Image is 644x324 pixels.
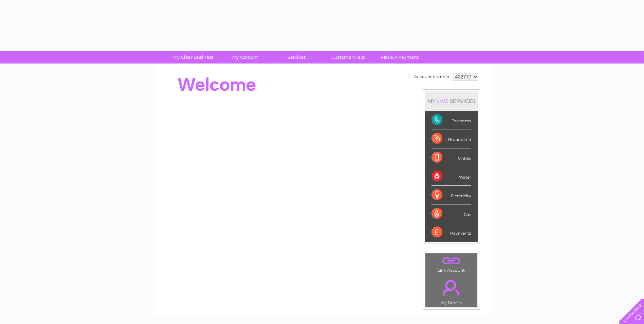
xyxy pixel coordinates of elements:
div: Telecoms [431,111,471,129]
div: Mobile [431,148,471,167]
td: My Details [425,274,478,307]
td: Link Account [425,253,478,274]
div: Broadband [431,129,471,148]
td: Account number [412,71,451,83]
a: Services [269,51,325,64]
div: LIVE [436,98,450,104]
div: Electricity [431,186,471,204]
a: My Clear Business [165,51,221,64]
a: Make A Payment [372,51,428,64]
a: . [427,276,476,300]
div: Payments [431,223,471,241]
div: Gas [431,204,471,223]
div: Water [431,167,471,186]
a: Customer Help [320,51,376,64]
a: . [427,255,476,267]
div: MY SERVICES [425,91,478,111]
a: My Account [217,51,273,64]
